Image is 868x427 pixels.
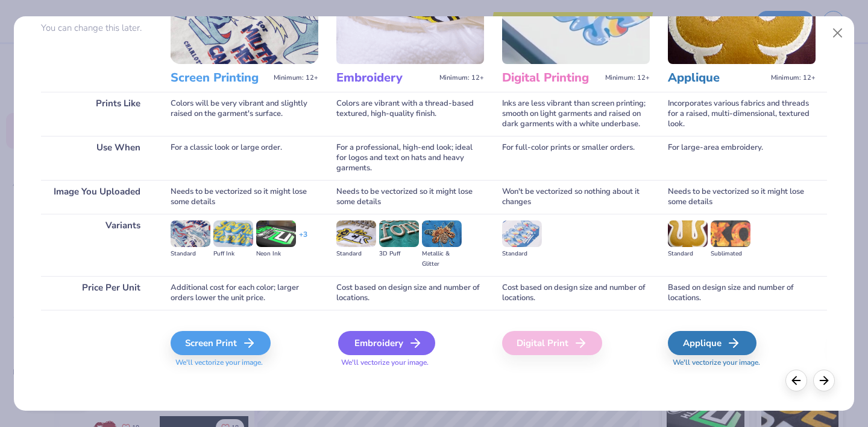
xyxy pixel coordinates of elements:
[771,74,816,82] span: Minimum: 12+
[171,331,271,355] div: Screen Print
[274,74,318,82] span: Minimum: 12+
[171,136,318,180] div: For a classic look or large order.
[502,220,542,247] img: Standard
[336,136,484,180] div: For a professional, high-end look; ideal for logos and text on hats and heavy garments.
[605,74,650,82] span: Minimum: 12+
[41,276,153,310] div: Price Per Unit
[171,358,318,368] span: We'll vectorize your image.
[336,358,484,368] span: We'll vectorize your image.
[502,136,650,180] div: For full-color prints or smaller orders.
[171,180,318,214] div: Needs to be vectorized so it might lose some details
[256,249,296,259] div: Neon Ink
[213,249,253,259] div: Puff Ink
[502,249,542,259] div: Standard
[171,220,210,247] img: Standard
[338,331,435,355] div: Embroidery
[668,276,816,310] div: Based on design size and number of locations.
[711,249,750,259] div: Sublimated
[668,70,766,86] h3: Applique
[502,70,600,86] h3: Digital Printing
[336,276,484,310] div: Cost based on design size and number of locations.
[668,220,708,247] img: Standard
[41,180,153,214] div: Image You Uploaded
[379,220,419,247] img: 3D Puff
[171,92,318,136] div: Colors will be very vibrant and slightly raised on the garment's surface.
[668,136,816,180] div: For large-area embroidery.
[41,136,153,180] div: Use When
[422,220,462,247] img: Metallic & Glitter
[711,220,750,247] img: Sublimated
[502,276,650,310] div: Cost based on design size and number of locations.
[171,276,318,310] div: Additional cost for each color; larger orders lower the unit price.
[379,249,419,259] div: 3D Puff
[502,180,650,214] div: Won't be vectorized so nothing about it changes
[336,220,376,247] img: Standard
[668,180,816,214] div: Needs to be vectorized so it might lose some details
[439,74,484,82] span: Minimum: 12+
[41,92,153,136] div: Prints Like
[336,70,435,86] h3: Embroidery
[213,220,253,247] img: Puff Ink
[41,23,153,33] p: You can change this later.
[422,249,462,269] div: Metallic & Glitter
[336,92,484,136] div: Colors are vibrant with a thread-based textured, high-quality finish.
[171,249,210,259] div: Standard
[668,358,816,368] span: We'll vectorize your image.
[668,331,756,355] div: Applique
[41,214,153,276] div: Variants
[336,180,484,214] div: Needs to be vectorized so it might lose some details
[502,92,650,136] div: Inks are less vibrant than screen printing; smooth on light garments and raised on dark garments ...
[336,249,376,259] div: Standard
[826,22,849,45] button: Close
[256,220,296,247] img: Neon Ink
[502,331,602,355] div: Digital Print
[668,92,816,136] div: Incorporates various fabrics and threads for a raised, multi-dimensional, textured look.
[299,230,307,250] div: + 3
[171,70,269,86] h3: Screen Printing
[668,249,708,259] div: Standard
